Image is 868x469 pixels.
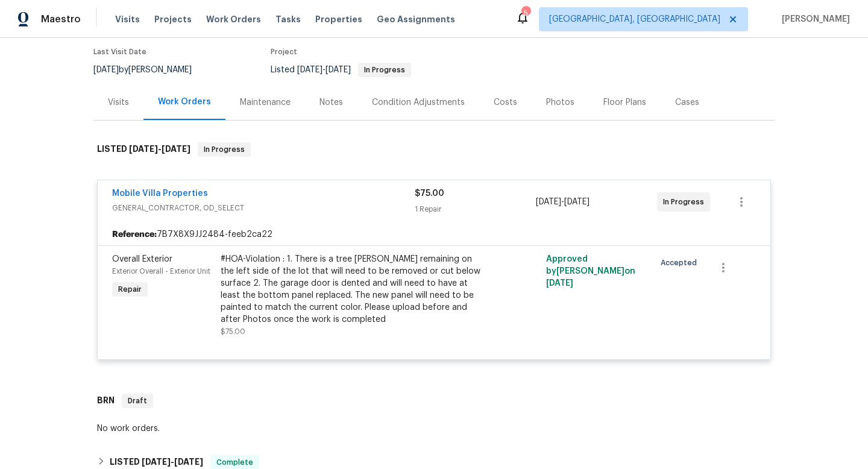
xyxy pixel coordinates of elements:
span: Approved by [PERSON_NAME] on [546,255,635,288]
div: Cases [675,96,699,109]
span: [DATE] [142,458,171,466]
span: [PERSON_NAME] [777,13,850,25]
span: Listed [271,66,411,74]
span: [DATE] [162,145,190,153]
span: GENERAL_CONTRACTOR, OD_SELECT [112,202,415,214]
div: LISTED [DATE]-[DATE]In Progress [93,130,775,169]
span: - [142,458,203,466]
div: 5 [521,7,530,19]
span: Maestro [41,13,81,25]
span: - [129,145,190,153]
span: $75.00 [221,328,245,335]
span: [DATE] [93,66,119,74]
span: [DATE] [129,145,158,153]
a: Mobile Villa Properties [112,189,208,198]
span: In Progress [663,196,709,208]
div: #HOA-Violation : 1. There is a tree [PERSON_NAME] remaining on the left side of the lot that will... [221,253,485,326]
span: - [297,66,351,74]
span: Overall Exterior [112,255,172,263]
span: Visits [115,13,140,25]
span: Tasks [275,15,301,24]
span: Work Orders [206,13,261,25]
div: Floor Plans [603,96,646,109]
span: [DATE] [174,458,203,466]
span: Exterior Overall - Exterior Unit [112,268,210,275]
div: Costs [494,96,517,109]
div: No work orders. [97,423,771,435]
span: Draft [123,395,152,407]
span: Project [271,48,297,55]
span: In Progress [359,66,410,74]
span: - [536,196,590,208]
span: Repair [113,283,146,295]
b: Reference: [112,228,157,241]
span: [DATE] [325,66,351,74]
span: [DATE] [564,198,590,206]
span: [GEOGRAPHIC_DATA], [GEOGRAPHIC_DATA] [549,13,720,25]
div: Photos [546,96,574,109]
div: Condition Adjustments [372,96,465,109]
div: Visits [108,96,129,109]
div: Work Orders [158,96,211,108]
span: Properties [315,13,362,25]
div: Maintenance [240,96,291,109]
h6: BRN [97,394,115,408]
span: [DATE] [546,279,573,288]
div: 1 Repair [415,203,536,215]
span: [DATE] [536,198,561,206]
span: Geo Assignments [377,13,455,25]
div: BRN Draft [93,382,775,420]
div: Notes [319,96,343,109]
h6: LISTED [97,142,190,157]
div: by [PERSON_NAME] [93,63,206,77]
span: Last Visit Date [93,48,146,55]
span: Complete [212,456,258,468]
span: $75.00 [415,189,444,198]
span: Projects [154,13,192,25]
span: [DATE] [297,66,322,74]
span: Accepted [661,257,702,269]
div: 7B7X8X9JJ2484-feeb2ca22 [98,224,770,245]
span: In Progress [199,143,250,156]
